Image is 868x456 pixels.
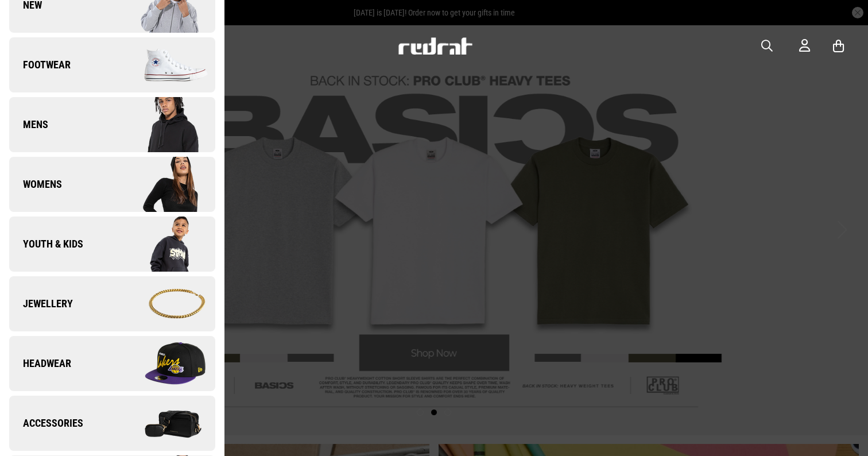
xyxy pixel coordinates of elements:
span: Accessories [9,416,83,430]
img: Company [112,96,215,153]
a: Womens Company [9,157,215,212]
img: Company [112,215,215,273]
img: Company [112,36,215,94]
a: Youth & Kids Company [9,217,215,272]
span: Headwear [9,357,71,370]
span: Womens [9,177,62,191]
img: Redrat logo [397,37,473,55]
span: Youth & Kids [9,237,83,251]
img: Company [112,275,215,333]
img: Company [112,156,215,213]
img: Company [112,395,215,452]
a: Accessories Company [9,396,215,451]
span: Jewellery [9,297,73,311]
span: Footwear [9,58,71,72]
span: Mens [9,118,48,132]
a: Footwear Company [9,37,215,92]
a: Jewellery Company [9,276,215,331]
img: Company [112,335,215,392]
a: Mens Company [9,97,215,152]
a: Headwear Company [9,336,215,391]
button: Open LiveChat chat widget [9,5,44,39]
